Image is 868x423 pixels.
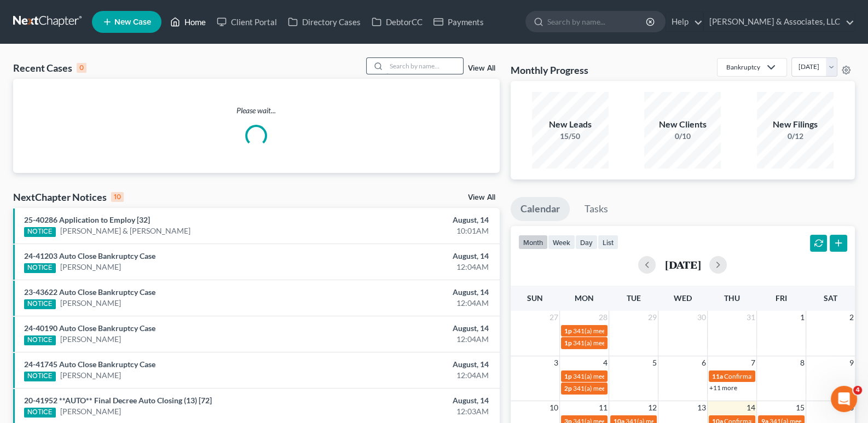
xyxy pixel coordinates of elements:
div: August, 14 [341,323,489,334]
a: Home [165,12,211,32]
span: 10 [548,401,559,414]
span: 2 [848,311,855,324]
span: 341(a) meeting for [PERSON_NAME] [573,327,679,335]
div: NextChapter Notices [13,190,124,204]
span: 9 [848,356,855,369]
span: New Case [114,18,151,26]
span: 27 [548,311,559,324]
div: 12:04AM [341,262,489,273]
span: 4 [602,356,609,369]
div: August, 14 [341,395,489,406]
span: 1p [564,372,572,380]
button: day [575,235,598,250]
a: DebtorCC [366,12,428,32]
span: 8 [799,356,806,369]
span: 6 [701,356,707,369]
p: Please wait... [13,105,500,116]
h2: [DATE] [664,259,701,270]
div: 12:04AM [341,334,489,345]
a: Tasks [575,197,618,221]
span: Wed [674,293,692,303]
div: August, 14 [341,251,489,262]
div: Recent Cases [13,61,86,74]
button: week [548,235,575,250]
span: 3 [553,356,559,369]
span: Mon [575,293,594,303]
a: 20-41952 **AUTO** Final Decree Auto Closing (13) [72] [24,396,212,405]
a: Client Portal [211,12,282,32]
a: 24-41745 Auto Close Bankruptcy Case [24,360,155,369]
span: 11 [598,401,609,414]
span: Fri [776,293,787,303]
span: 341(a) meeting for [PERSON_NAME] [573,372,679,380]
span: 1 [799,311,806,324]
a: 23-43622 Auto Close Bankruptcy Case [24,287,155,297]
div: NOTICE [24,263,56,273]
div: 0/12 [757,131,834,142]
a: 25-40286 Application to Employ [32] [24,215,150,224]
div: Bankruptcy [726,62,760,72]
div: August, 14 [341,215,489,225]
div: New Clients [644,118,721,131]
input: Search by name... [386,58,463,74]
a: [PERSON_NAME] [60,298,121,309]
div: NOTICE [24,335,56,345]
div: 0/10 [644,131,721,142]
a: [PERSON_NAME] [60,370,121,381]
span: Confirmation hearing for [PERSON_NAME] [724,372,848,380]
input: Search by name... [547,11,647,32]
a: Calendar [511,197,570,221]
div: August, 14 [341,287,489,298]
span: 7 [750,356,756,369]
span: 28 [598,311,609,324]
a: [PERSON_NAME] [60,406,121,417]
div: 0 [77,63,86,73]
a: [PERSON_NAME] & [PERSON_NAME] [60,225,190,236]
span: 5 [651,356,658,369]
span: 4 [853,386,862,395]
div: 10 [111,192,124,202]
a: View All [468,194,495,201]
span: 15 [795,401,806,414]
div: NOTICE [24,372,56,381]
span: 2p [564,384,572,392]
a: [PERSON_NAME] [60,334,121,345]
span: 29 [647,311,658,324]
span: Thu [724,293,740,303]
span: Sat [824,293,837,303]
a: 24-41203 Auto Close Bankruptcy Case [24,251,155,260]
div: 12:03AM [341,406,489,417]
span: 12 [647,401,658,414]
div: 12:04AM [341,298,489,309]
div: 15/50 [532,131,609,142]
div: NOTICE [24,408,56,418]
div: 12:04AM [341,370,489,381]
iframe: Intercom live chat [831,386,857,412]
span: 1p [564,339,572,347]
span: 14 [745,401,756,414]
button: list [598,235,618,250]
div: NOTICE [24,299,56,309]
span: 30 [696,311,707,324]
span: Tue [627,293,641,303]
span: 31 [745,311,756,324]
a: [PERSON_NAME] [60,262,121,273]
span: 11a [712,372,723,380]
a: Payments [428,12,489,32]
a: Help [666,12,703,32]
span: 13 [696,401,707,414]
h3: Monthly Progress [511,63,588,77]
div: 10:01AM [341,225,489,236]
span: 341(a) meeting for [PERSON_NAME] [573,339,679,347]
a: 24-40190 Auto Close Bankruptcy Case [24,323,155,333]
div: NOTICE [24,227,56,237]
a: [PERSON_NAME] & Associates, LLC [704,12,854,32]
a: Directory Cases [282,12,366,32]
span: 341(a) meeting for [PERSON_NAME] [573,384,679,392]
a: View All [468,65,495,72]
a: +11 more [709,384,737,392]
div: August, 14 [341,359,489,370]
span: 1p [564,327,572,335]
button: month [518,235,548,250]
div: New Leads [532,118,609,131]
